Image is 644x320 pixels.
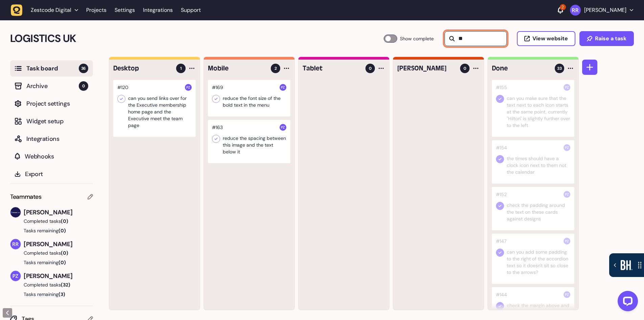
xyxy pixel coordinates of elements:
button: Completed tasks(0) [10,250,88,256]
p: [PERSON_NAME] [584,7,626,14]
img: Paris Zisis [564,144,570,151]
img: Harry Robinson [10,207,21,217]
button: Task board36 [10,60,93,77]
span: 36 [79,64,88,73]
img: Paris Zisis [280,124,286,131]
img: Paris Zisis [564,238,570,244]
span: View website [532,36,568,41]
a: Settings [115,4,135,16]
button: Widget setup [10,113,93,129]
span: 1 [180,65,182,71]
span: Export [25,169,88,179]
img: Paris Zisis [564,291,570,298]
h4: Mobile [208,64,266,73]
span: [PERSON_NAME] [24,208,93,217]
span: 0 [369,65,372,71]
span: Teammates [10,192,42,201]
button: Zestcode Digital [11,4,82,16]
h4: Harry [397,64,455,73]
span: (0) [61,218,68,224]
img: Paris Zisis [564,84,570,91]
button: Completed tasks(0) [10,218,88,225]
h2: LOGISTICS UK [10,30,384,47]
span: Widget setup [26,116,88,126]
div: 2 [560,4,566,10]
span: Webhooks [25,152,88,161]
span: (0) [58,228,66,234]
button: Tasks remaining(3) [10,291,93,298]
button: Completed tasks(32) [10,281,88,288]
span: (3) [58,291,65,297]
span: 2 [275,65,277,71]
span: [PERSON_NAME] [24,271,93,281]
button: Archive0 [10,78,93,94]
button: [PERSON_NAME] [570,5,633,16]
img: Paris Zisis [564,191,570,198]
span: Task board [26,64,79,73]
a: Integrations [143,4,173,16]
h4: Tablet [303,64,361,73]
img: Riki-leigh Robinson [10,239,21,249]
iframe: LiveChat chat widget [612,288,641,317]
button: Raise a task [579,31,634,46]
img: Paris Zisis [185,84,192,91]
span: (0) [58,259,66,265]
span: Zestcode Digital [31,7,71,14]
span: Project settings [26,99,88,108]
button: Webhooks [10,148,93,165]
button: Project settings [10,95,93,112]
h4: Desktop [113,64,171,73]
span: 0 [79,81,88,91]
span: 33 [557,65,562,71]
button: View website [517,31,575,46]
a: Projects [86,4,106,16]
span: Raise a task [595,36,626,41]
span: Show complete [400,35,434,43]
button: Tasks remaining(0) [10,227,93,234]
img: Paris Zisis [280,84,286,91]
span: Archive [26,81,79,91]
span: Integrations [26,134,88,144]
span: [PERSON_NAME] [24,239,93,249]
img: Riki-leigh Robinson [570,5,581,16]
a: Support [181,7,201,14]
span: 0 [463,65,466,71]
button: Tasks remaining(0) [10,259,93,266]
span: (0) [61,250,68,256]
button: Export [10,166,93,182]
button: Integrations [10,131,93,147]
h4: Done [492,64,550,73]
span: (32) [61,282,70,288]
img: Paris Zisis [10,271,21,281]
